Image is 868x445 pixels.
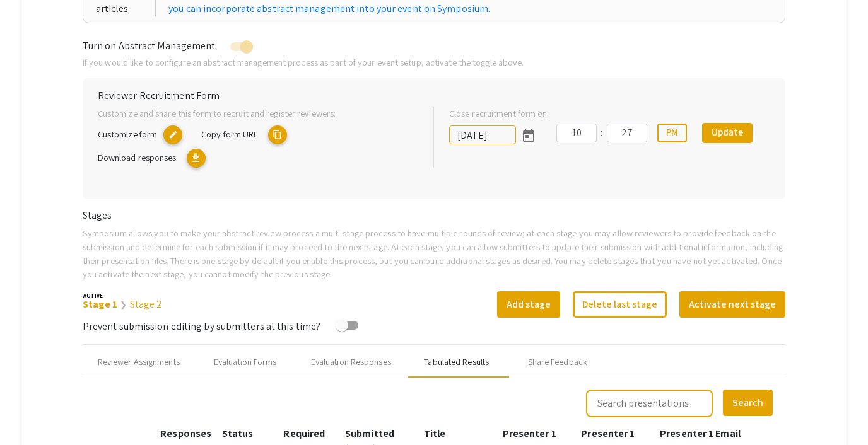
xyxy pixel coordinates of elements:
input: Search presentations [586,390,713,417]
p: Symposium allows you to make your abstract review process a multi-stage process to have multiple ... [83,226,786,280]
div: Tabulated Results [424,355,489,369]
span: Download responses [98,151,177,163]
span: Prevent submission editing by submitters at this time? [83,320,320,333]
input: Hours [556,124,597,142]
mat-icon: copy URL [268,125,287,144]
p: If you would like to configure an abstract management process as part of your event setup, activa... [83,55,786,69]
div: Share Feedback [528,355,587,369]
span: Responses [160,427,211,440]
button: Delete last stage [573,291,667,318]
button: Add stage [497,291,560,318]
span: Status [222,427,254,440]
span: Title [424,427,446,440]
div: : [597,125,607,141]
span: Customize form [98,128,157,140]
button: Open calendar [516,123,541,148]
button: Activate next stage [679,291,785,318]
div: Evaluation Responses [311,355,391,369]
p: Customize and share this form to recruit and register reviewers: [98,107,413,120]
div: Evaluation Forms [214,355,277,369]
span: Copy form URL [201,128,257,140]
mat-icon: copy URL [163,125,182,144]
span: Turn on Abstract Management [83,39,216,52]
button: Update [702,123,753,143]
label: Close recruitment form on: [449,107,549,120]
mat-icon: Export responses [187,149,206,168]
button: PM [657,124,687,142]
span: ❯ [120,299,127,310]
h6: Stages [83,209,786,221]
input: Minutes [607,124,647,142]
button: Search [723,390,773,416]
iframe: Chat [9,388,54,436]
span: Presenter 1 Email [660,427,741,440]
a: Stage 1 [83,298,118,311]
a: Stage 2 [130,298,163,311]
div: Reviewer Assignments [98,355,180,369]
h6: Reviewer Recruitment Form [98,90,771,101]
